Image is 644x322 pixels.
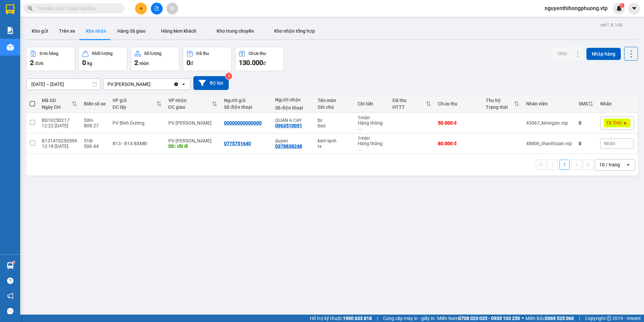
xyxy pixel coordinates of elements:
img: logo-vxr [6,4,14,14]
input: Select a date range. [27,79,100,90]
sup: 1 [13,261,15,263]
div: DĐ: tối đi [168,143,217,149]
div: 0775751640 [224,141,251,146]
span: 2 [30,59,34,67]
th: Toggle SortBy [389,95,434,113]
span: | [377,315,378,322]
div: 0963510051 [275,123,302,128]
button: Số lượng2món [131,47,180,71]
div: Đơn hàng [40,51,58,56]
span: ... [358,126,362,131]
div: 0 [579,141,593,146]
div: VP nhận [168,98,212,103]
button: caret-down [628,3,640,14]
span: Kho nhận tổng hợp [274,28,315,34]
sup: 3 [225,73,232,79]
span: đơn [35,61,43,66]
button: Kho nhận [80,23,112,39]
div: Thu hộ [486,98,514,103]
div: Nhãn [600,101,634,106]
div: Mã GD [42,98,72,103]
button: Khối lượng0kg [78,47,127,71]
div: B13 - B14 BXMĐ [112,141,161,146]
span: notification [7,293,13,299]
img: solution-icon [7,27,14,34]
div: 1 món [358,115,386,120]
th: Toggle SortBy [38,95,80,113]
span: ... [358,146,362,152]
div: bc [318,118,351,123]
div: Biển số xe [84,101,106,106]
span: Miền Bắc [525,315,574,322]
div: PV [PERSON_NAME] [107,81,151,88]
div: Hàng thông thường [358,141,386,152]
span: file-add [154,6,159,11]
div: Đã thu [196,51,209,56]
div: Tên món [318,98,351,103]
div: PV Bình Dương [112,120,161,126]
svg: Clear value [173,82,179,87]
div: duyen [275,138,311,143]
div: tx [318,143,351,149]
div: 0 [579,120,593,126]
div: 51B-506.44 [84,138,106,149]
span: kg [87,61,92,66]
div: bao [318,123,351,128]
img: warehouse-icon [7,262,14,269]
div: Người nhận [275,97,311,102]
div: Hàng thông thường [358,120,386,131]
strong: 0369 525 060 [545,316,574,321]
span: đ [190,61,193,66]
div: Số lượng [144,51,161,56]
div: 10 / trang [599,161,620,168]
strong: 1900 633 818 [343,316,372,321]
span: ⚪️ [522,317,524,320]
button: Chưa thu130.000đ [235,47,284,71]
button: plus [135,3,147,14]
span: plus [139,6,143,11]
span: message [7,308,13,314]
div: 00000000000000 [224,120,262,126]
span: copyright [607,316,611,321]
button: 1 [559,160,570,170]
svg: open [625,162,631,167]
img: icon-new-feature [616,5,622,11]
div: Đã thu [392,98,426,103]
span: Cung cấp máy in - giấy in: [383,315,436,322]
button: SMS [552,47,572,60]
div: QUÁN A CAY [275,118,311,123]
span: 0 [187,59,190,67]
span: 130.000 [239,59,263,67]
div: Trạng thái [486,104,514,110]
span: Nhãn [604,141,615,146]
strong: 0708 023 035 - 0935 103 250 [458,316,520,321]
div: Số điện thoại [275,105,311,110]
span: món [139,61,149,66]
button: Nhập hàng [586,48,621,60]
button: Kho gửi [26,23,54,39]
button: file-add [151,3,163,14]
div: Chi tiết [358,101,386,106]
div: Chưa thu [438,101,479,106]
button: aim [166,3,178,14]
svg: open [181,82,186,87]
div: SMS [579,101,588,106]
div: 12:22 [DATE] [42,123,77,128]
span: question-circle [7,278,13,284]
div: ver 1.8.146 [600,21,623,29]
div: B131410250599 [42,138,77,143]
div: BD10250217 [42,118,77,123]
div: PV [PERSON_NAME] [168,120,217,126]
input: Tìm tên, số ĐT hoặc mã đơn [37,5,117,12]
span: 0 [82,59,86,67]
button: Hàng đã giao [112,23,151,39]
span: aim [170,6,174,11]
th: Toggle SortBy [575,95,597,113]
div: 48806_thanhtuan.vtp [526,141,572,146]
div: 43067_kimngan.vtp [526,120,572,126]
span: | [579,315,580,322]
span: search [28,6,33,11]
span: Miền Nam [437,315,520,322]
div: Nhân viên [526,101,572,106]
span: Hàng kèm khách [161,28,196,34]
